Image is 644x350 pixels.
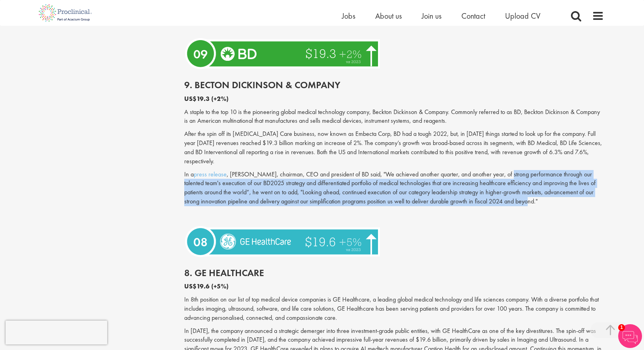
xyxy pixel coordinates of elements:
a: press release [194,170,227,178]
iframe: reCAPTCHA [6,321,107,344]
h2: 9. Becton Dickinson & Company [184,80,604,90]
a: Join us [422,11,442,21]
a: About us [375,11,402,21]
p: In a , [PERSON_NAME], chairman, CEO and president of BD said, "We achieved another quarter, and a... [184,170,604,206]
h2: 8. GE HealthCare [184,268,604,278]
p: A staple to the top 10 is the pioneering global medical technology company, Beckton Dickinson & C... [184,108,604,126]
a: Jobs [342,11,355,21]
a: Contact [461,11,485,21]
img: Chatbot [618,324,642,348]
span: 1 [618,324,625,331]
p: After the spin off its [MEDICAL_DATA] Care business, now known as Embecta Corp, BD had a tough 20... [184,130,604,166]
b: US$19.3 (+2%) [184,95,229,103]
p: In 8th position on our list of top medical device companies is GE Healthcare, a leading global me... [184,295,604,323]
a: Upload CV [505,11,540,21]
b: US$19.6 (+5%) [184,282,229,290]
